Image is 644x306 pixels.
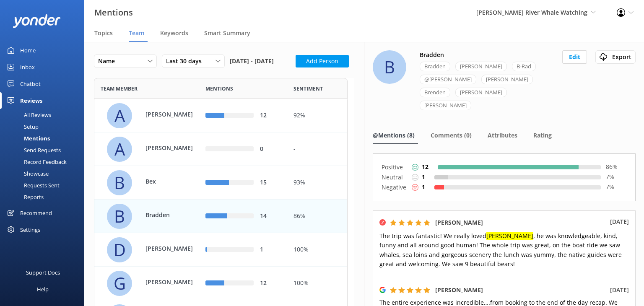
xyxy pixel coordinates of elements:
div: Inbox [20,59,35,75]
span: Comments (0) [431,131,472,140]
span: Rating [533,131,552,140]
div: row [94,99,348,132]
div: D [107,237,132,262]
div: A [107,103,132,128]
span: The trip was fantastic! We really loved , he was knowledgeable, kind, funny and all around good h... [379,232,622,268]
a: Send Requests [5,144,84,156]
div: 12 [260,279,281,288]
div: Requests Sent [5,179,60,191]
p: 7 % [606,182,627,192]
span: Mentions [205,85,233,93]
span: Team member [101,85,138,93]
button: Edit [562,50,587,64]
div: @[PERSON_NAME] [420,75,476,84]
p: [DATE] [610,217,629,226]
div: G [107,271,132,296]
p: Negative [382,182,407,192]
p: 86 % [606,162,627,171]
a: Record Feedback [5,156,84,168]
div: 0 [260,145,281,154]
div: B [107,170,132,195]
div: Recommend [20,205,52,221]
div: 12 [260,111,281,120]
span: Smart Summary [204,29,250,37]
div: [PERSON_NAME] [481,75,533,84]
h3: Mentions [94,6,133,19]
p: Neutral [382,172,407,182]
div: Support Docs [26,264,60,281]
span: Name [98,57,120,66]
span: Topics [94,29,113,37]
a: Showcase [5,168,84,179]
div: 1 [260,245,281,254]
span: @Mentions (8) [373,131,415,140]
div: [PERSON_NAME] [455,88,507,97]
div: 86% [293,212,341,221]
p: [PERSON_NAME] [145,244,200,253]
h4: Bradden [420,50,444,60]
p: 7 % [606,172,627,182]
span: Team [129,29,144,37]
p: 1 [422,172,425,182]
p: [PERSON_NAME] [145,143,200,153]
a: All Reviews [5,109,84,121]
a: Requests Sent [5,179,84,191]
span: [DATE] - [DATE] [230,54,274,68]
div: row [94,132,348,166]
div: 92% [293,111,341,120]
p: Positive [382,162,407,172]
div: 14 [260,212,281,221]
p: 1 [422,182,425,192]
div: Send Requests [5,144,61,156]
div: [PERSON_NAME] [420,101,471,110]
div: Chatbot [20,75,41,92]
p: [DATE] [610,285,629,295]
img: yonder-white-logo.png [13,14,61,28]
div: row [94,233,348,267]
div: B [107,204,132,229]
div: 93% [293,178,341,187]
div: B-Rad [512,62,536,71]
p: Bradden [145,210,200,220]
div: row [94,267,348,300]
div: 100% [293,245,341,254]
span: Attributes [488,131,517,140]
button: Add Person [296,55,349,67]
div: B [373,50,406,84]
span: Keywords [160,29,188,37]
div: Showcase [5,168,49,179]
a: Setup [5,121,84,132]
div: Bradden [420,62,450,71]
div: Home [20,42,36,59]
mark: [PERSON_NAME] [486,232,533,240]
div: Reports [5,191,44,203]
div: All Reviews [5,109,51,121]
span: Last 30 days [166,57,207,66]
div: Export [597,52,634,62]
div: Setup [5,121,39,132]
a: Reports [5,191,84,203]
div: Help [37,281,49,298]
h5: [PERSON_NAME] [435,285,483,295]
div: [PERSON_NAME] [455,62,507,71]
a: Mentions [5,132,84,144]
p: [PERSON_NAME] [145,277,200,287]
span: [PERSON_NAME] River Whale Watching [476,8,587,16]
div: Brenden [420,88,450,97]
p: Bex [145,177,200,186]
p: [PERSON_NAME] [145,110,200,119]
div: 15 [260,178,281,187]
div: A [107,137,132,162]
div: row [94,166,348,200]
div: row [94,200,348,233]
div: Settings [20,221,40,238]
div: Mentions [5,132,50,144]
div: 100% [293,279,341,288]
h5: [PERSON_NAME] [435,218,483,227]
div: Reviews [20,92,42,109]
div: - [293,145,341,154]
div: Record Feedback [5,156,67,168]
span: Sentiment [293,85,323,93]
p: 12 [422,162,428,171]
